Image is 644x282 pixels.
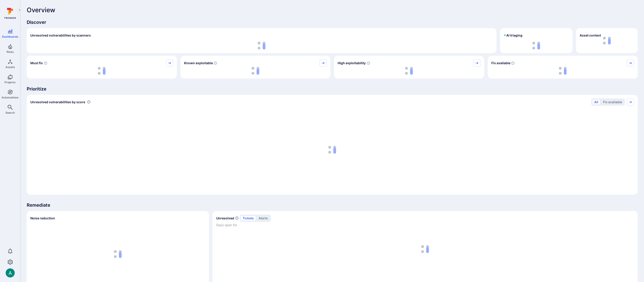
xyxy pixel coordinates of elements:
[27,56,177,78] div: Must fix
[30,67,173,75] div: loading spinner
[30,33,91,38] h2: Unresolved vulnerabilities by scanners
[180,56,331,78] div: Known exploitable
[5,111,15,114] span: Search
[7,50,14,54] span: Risks
[30,42,493,49] div: loading spinner
[27,6,55,14] span: Overview
[235,216,239,221] span: Number of unresolved items by priority and days open
[491,67,634,75] div: loading spinner
[240,216,256,221] button: tickets
[491,61,510,65] span: Fix available
[30,108,634,191] div: loading spinner
[214,61,217,65] svg: Confirmed exploitable by KEV
[258,42,265,49] img: Loading...
[2,35,18,38] span: Dashboards
[87,100,91,104] div: Number of vulnerabilities in status 'Open' 'Triaged' and 'In process' grouped by score
[216,223,634,227] span: Days open for
[405,67,413,75] img: Loading...
[30,61,43,65] span: Must fix
[27,19,638,25] span: Discover
[338,67,481,75] div: loading spinner
[6,268,15,277] img: ACg8ocLSa5mPYBaXNx3eFu_EmspyJX0laNWN7cXOFirfQ7srZveEpg=s96-c
[30,100,85,104] span: Unresolved vulnerabilities by score
[30,216,55,220] span: Noise reduction
[504,42,569,49] div: loading spinner
[334,56,484,78] div: High exploitability
[184,61,213,65] span: Known exploitable
[44,61,47,65] svg: Risk score >=40 , missed SLA
[252,67,259,75] img: Loading...
[5,81,16,84] span: Projects
[2,96,19,99] span: Automations
[580,33,601,38] span: Asset context
[601,99,624,105] button: Fix available
[5,65,15,69] span: Assets
[27,86,638,92] span: Prioritize
[6,268,15,277] div: Arjan Dehar
[184,67,327,75] div: loading spinner
[504,33,522,38] h2: AI triaging
[17,7,22,13] button: Expand navigation menu
[511,61,515,65] svg: Vulnerabilities with fix available
[559,67,567,75] img: Loading...
[532,42,540,49] img: Loading...
[216,216,234,221] h2: Unresolved
[18,8,21,12] i: Expand navigation menu
[338,61,366,65] span: High exploitability
[114,250,122,258] img: Loading...
[367,61,370,65] svg: EPSS score ≥ 0.7
[328,146,336,154] img: Loading...
[592,99,600,105] button: All
[98,67,106,75] img: Loading...
[257,216,270,221] button: alerts
[27,202,638,208] span: Remediate
[488,56,638,78] div: Fix available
